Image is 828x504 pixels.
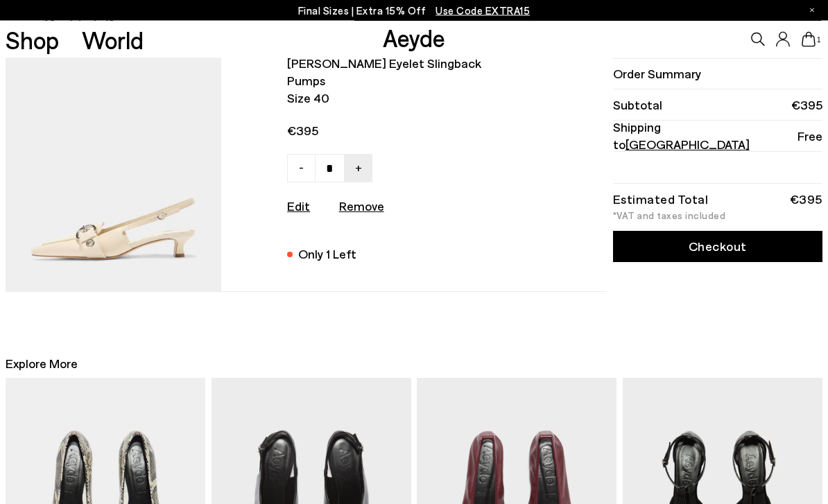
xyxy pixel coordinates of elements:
[6,28,59,52] a: Shop
[355,159,362,176] span: +
[816,36,822,44] span: 1
[298,245,356,264] div: Only 1 Left
[797,128,822,145] span: Free
[287,90,521,107] span: Size 40
[613,211,822,220] div: *VAT and taxes included
[82,28,144,52] a: World
[802,32,816,47] a: 1
[287,55,521,90] span: [PERSON_NAME] eyelet slingback pumps
[613,58,822,89] li: Order Summary
[6,27,221,292] img: AEYDE_DAVINANAPPALEATHERCREAMY_1_580x.jpg
[344,155,372,183] a: +
[383,23,445,52] a: Aeyde
[613,119,797,153] span: Shipping to
[790,194,822,204] div: €395
[287,123,521,140] span: €395
[626,137,750,152] span: [GEOGRAPHIC_DATA]
[791,96,822,114] span: €395
[299,159,304,176] span: -
[298,2,531,19] p: Final Sizes | Extra 15% Off
[613,194,709,204] div: Estimated Total
[339,199,384,214] u: Remove
[435,4,530,17] span: Navigate to /collections/ss25-final-sizes
[613,89,822,121] li: Subtotal
[287,155,316,183] a: -
[287,199,310,214] a: Edit
[613,231,822,262] a: Checkout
